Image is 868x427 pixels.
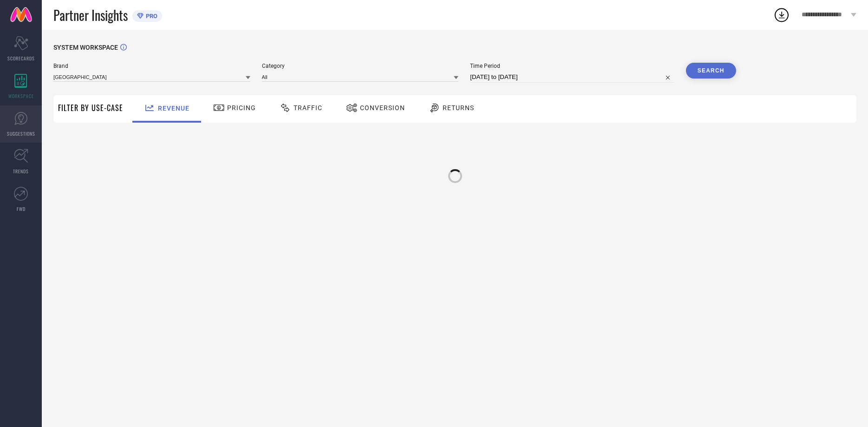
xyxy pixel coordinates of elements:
[53,63,250,69] span: Brand
[470,63,674,69] span: Time Period
[17,205,26,212] span: FWD
[360,104,405,112] span: Conversion
[53,44,118,51] span: SYSTEM WORKSPACE
[686,63,736,79] button: Search
[227,104,256,112] span: Pricing
[13,168,29,175] span: TRENDS
[7,55,35,62] span: SCORECARDS
[443,104,474,112] span: Returns
[773,7,790,23] div: Open download list
[8,92,34,99] span: WORKSPACE
[58,102,123,113] span: Filter By Use-Case
[7,130,35,137] span: SUGGESTIONS
[53,6,128,25] span: Partner Insights
[158,105,189,112] span: Revenue
[262,63,459,69] span: Category
[144,13,157,20] span: PRO
[294,104,322,112] span: Traffic
[470,72,674,83] input: Select time period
